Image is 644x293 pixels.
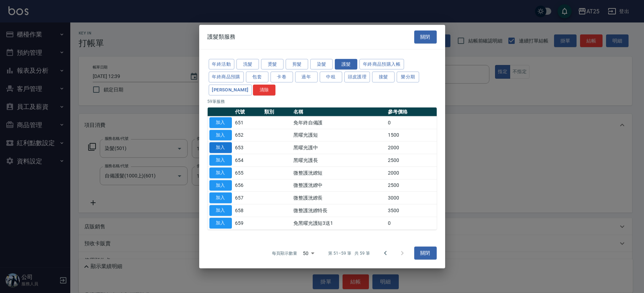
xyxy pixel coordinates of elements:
[386,179,436,192] td: 2500
[209,130,232,141] button: 加入
[209,117,232,128] button: 加入
[209,72,244,83] button: 年終商品預購
[234,141,263,154] td: 653
[310,59,333,70] button: 染髮
[386,167,436,179] td: 2000
[292,204,386,217] td: 微整護洸繚特長
[386,116,436,129] td: 0
[359,59,404,70] button: 年終商品預購入帳
[397,72,419,83] button: 樂分期
[234,191,263,204] td: 657
[234,217,263,229] td: 659
[253,85,275,96] button: 清除
[209,142,232,153] button: 加入
[271,72,293,83] button: 卡卷
[234,107,263,116] th: 代號
[328,250,370,256] p: 第 51–59 筆 共 59 筆
[292,107,386,116] th: 名稱
[246,72,268,83] button: 包套
[295,72,318,83] button: 過年
[209,59,235,70] button: 年終活動
[386,217,436,229] td: 0
[234,179,263,192] td: 656
[261,59,284,70] button: 燙髮
[209,155,232,166] button: 加入
[208,98,437,104] p: 59 筆服務
[234,154,263,167] td: 654
[386,191,436,204] td: 3000
[292,179,386,192] td: 微整護洸繚中
[414,31,437,44] button: 關閉
[209,217,232,228] button: 加入
[272,250,297,256] p: 每頁顯示數量
[414,247,437,260] button: 關閉
[386,129,436,142] td: 1500
[209,180,232,191] button: 加入
[234,204,263,217] td: 658
[234,116,263,129] td: 651
[234,167,263,179] td: 655
[292,116,386,129] td: 免年終自備護
[335,59,357,70] button: 護髮
[386,204,436,217] td: 3500
[292,167,386,179] td: 微整護洸繚短
[286,59,308,70] button: 剪髮
[292,217,386,229] td: 免黑曜光護短3送1
[372,72,395,83] button: 接髮
[292,154,386,167] td: 黑曜光護長
[236,59,259,70] button: 洗髮
[208,33,236,40] span: 護髮類服務
[386,141,436,154] td: 2000
[209,193,232,203] button: 加入
[209,167,232,178] button: 加入
[300,243,317,262] div: 50
[292,129,386,142] td: 黑曜光護短
[234,129,263,142] td: 652
[209,85,252,96] button: [PERSON_NAME]
[292,191,386,204] td: 微整護洸繚長
[209,205,232,216] button: 加入
[377,245,394,261] button: Go to previous page
[386,107,436,116] th: 參考價格
[386,154,436,167] td: 2500
[344,72,370,83] button: 頭皮護理
[320,72,342,83] button: 中租
[292,141,386,154] td: 黑曜光護中
[262,107,292,116] th: 類別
